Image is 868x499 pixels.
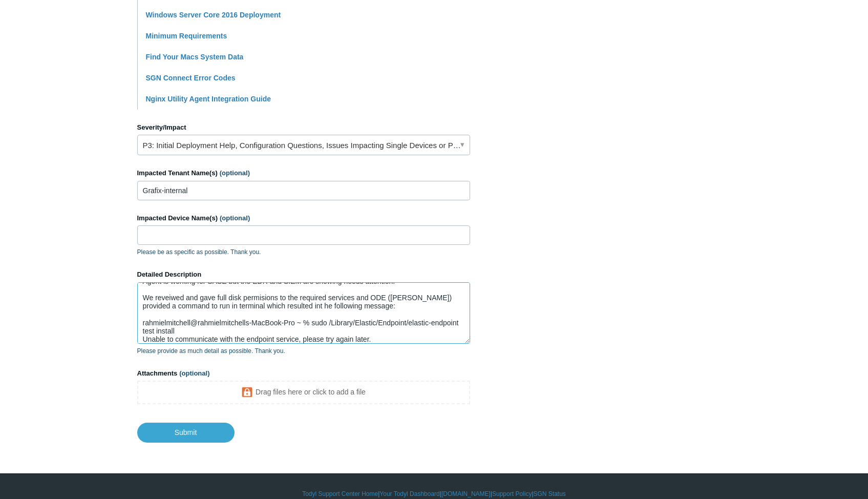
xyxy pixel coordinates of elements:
span: (optional) [220,169,250,177]
a: P3: Initial Deployment Help, Configuration Questions, Issues Impacting Single Devices or Past Out... [137,135,470,155]
a: Windows Server Core 2016 Deployment [146,11,281,19]
label: Impacted Tenant Name(s) [137,168,470,178]
a: Nginx Utility Agent Integration Guide [146,95,271,103]
label: Impacted Device Name(s) [137,213,470,223]
a: Todyl Support Center Home [302,489,378,498]
a: SGN Connect Error Codes [146,74,236,82]
a: [DOMAIN_NAME] [441,489,491,498]
a: Support Policy [492,489,532,498]
a: Your Todyl Dashboard [379,489,439,498]
label: Detailed Description [137,269,470,280]
label: Attachments [137,368,470,379]
span: (optional) [179,369,209,377]
a: Find Your Macs System Data [146,53,244,61]
a: Minimum Requirements [146,32,227,40]
p: Please be as specific as possible. Thank you. [137,247,470,257]
p: Please provide as much detail as possible. Thank you. [137,346,470,356]
label: Severity/Impact [137,122,470,133]
span: (optional) [220,214,250,222]
input: Submit [137,423,235,442]
div: | | | | [137,489,731,498]
a: SGN Status [534,489,566,498]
